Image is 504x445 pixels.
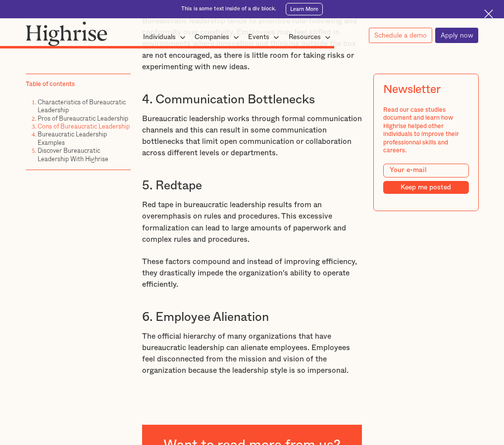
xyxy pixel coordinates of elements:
h3: 6. Employee Alienation [142,310,362,325]
input: Keep me posted [383,181,468,194]
p: Red tape in bureaucratic leadership results from an overemphasis on rules and procedures. This ex... [142,199,362,245]
div: Read our case studies document and learn how Highrise helped other individuals to improve their p... [383,105,468,154]
a: Bureaucratic Leadership Examples [38,130,107,147]
img: Cross icon [484,9,494,19]
img: Highrise logo [26,21,107,46]
a: Learn More [286,3,323,15]
div: Resources [289,31,334,43]
div: Newsletter [383,83,440,96]
div: Table of contents [26,80,75,88]
p: These factors compound and instead of improving efficiency, they drastically impede the organizat... [142,256,362,291]
div: Companies [195,31,242,43]
a: Discover Bureaucratic Leadership With Highrise [38,146,108,163]
a: Pros of Bureaucratic Leadership [38,113,128,123]
div: Resources [289,31,321,43]
form: Modal Form [383,163,468,193]
p: The official hierarchy of many organizations that have bureaucratic leadership can alienate emplo... [142,331,362,377]
h3: 5. Redtape [142,178,362,194]
div: Events [248,31,282,43]
a: Cons of Bureaucratic Leadership [38,122,130,131]
p: Bureaucratic leadership works through formal communication channels and this can result in some c... [142,113,362,159]
div: Individuals [143,31,189,43]
p: ‍ [142,387,362,399]
h3: 4. Communication Bottlenecks [142,92,362,108]
div: Individuals [143,31,176,43]
a: Schedule a demo [369,28,432,43]
a: Apply now [435,28,478,43]
div: Events [248,31,269,43]
a: Characteristics of Bureaucratic Leadership [38,97,126,114]
input: Your e-mail [383,163,468,177]
div: Companies [195,31,229,43]
div: This is some text inside of a div block. [181,5,276,13]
